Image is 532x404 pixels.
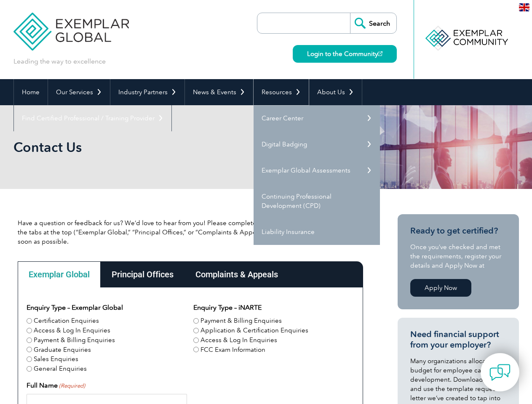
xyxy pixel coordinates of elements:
[34,364,87,374] label: General Enquiries
[254,157,380,183] a: Exemplar Global Assessments
[184,261,289,287] div: Complaints & Appeals
[254,183,380,219] a: Continuing Professional Development (CPD)
[27,380,85,391] label: Full Name
[34,354,78,364] label: Sales Enquiries
[378,51,382,56] img: open_square.png
[18,218,363,246] p: Have a question or feedback for us? We’d love to hear from you! Please complete the form below by...
[34,316,99,326] label: Certification Enquiries
[309,79,362,105] a: About Us
[410,279,471,297] a: Apply Now
[18,261,101,287] div: Exemplar Global
[193,303,262,313] legend: Enquiry Type – iNARTE
[58,382,85,390] span: (Required)
[201,345,265,355] label: FCC Exam Information
[110,79,184,105] a: Industry Partners
[519,3,529,11] img: en
[27,303,123,313] legend: Enquiry Type – Exemplar Global
[410,226,506,236] h3: Ready to get certified?
[410,242,506,270] p: Once you’ve checked and met the requirements, register your details and Apply Now at
[185,79,253,105] a: News & Events
[410,329,506,350] h3: Need financial support from your employer?
[254,79,309,105] a: Resources
[48,79,110,105] a: Our Services
[201,335,277,345] label: Access & Log In Enquiries
[34,335,115,345] label: Payment & Billing Enquiries
[489,362,511,383] img: contact-chat.png
[13,57,106,66] p: Leading the way to excellence
[34,345,91,355] label: Graduate Enquiries
[254,131,380,157] a: Digital Badging
[14,105,171,131] a: Find Certified Professional / Training Provider
[14,79,48,105] a: Home
[34,326,110,335] label: Access & Log In Enquiries
[201,316,282,326] label: Payment & Billing Enquiries
[13,139,337,155] h1: Contact Us
[254,105,380,131] a: Career Center
[201,326,308,335] label: Application & Certification Enquiries
[254,219,380,245] a: Liability Insurance
[101,261,184,287] div: Principal Offices
[350,13,396,33] input: Search
[293,45,397,63] a: Login to the Community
